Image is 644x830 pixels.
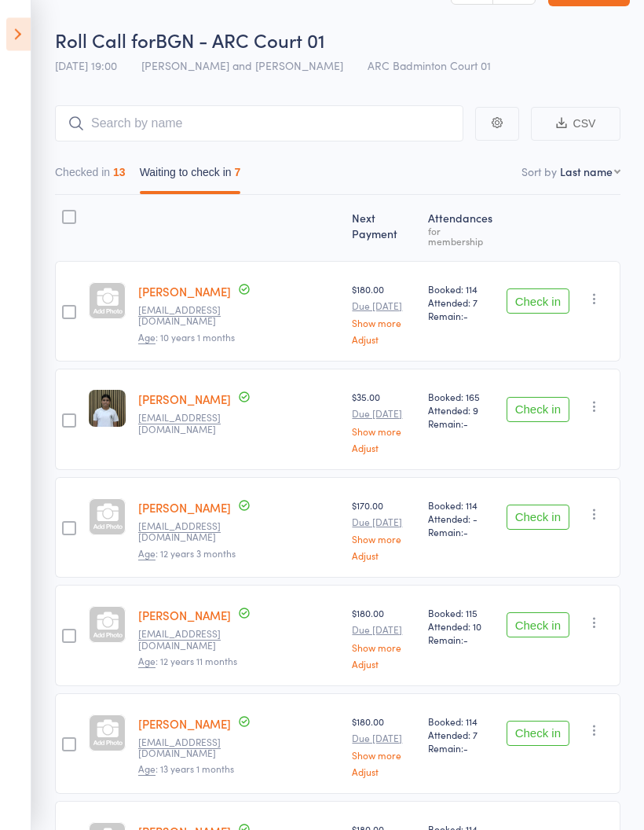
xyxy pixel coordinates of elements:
[428,404,493,417] span: Attended: 9
[141,58,343,74] span: [PERSON_NAME] and [PERSON_NAME]
[507,398,569,423] button: Check in
[113,167,126,179] div: 13
[531,108,620,141] button: CSV
[352,625,415,636] small: Due [DATE]
[138,413,240,435] small: prabhu.mb@gmail.com
[352,767,415,777] a: Adjust
[521,164,557,180] label: Sort by
[422,203,499,255] div: Atten­dances
[352,607,415,669] div: $180.00
[138,284,231,300] a: [PERSON_NAME]
[428,296,493,310] span: Attended: 7
[428,715,493,729] span: Booked: 114
[352,318,415,329] a: Show more
[560,164,613,180] div: Last name
[235,167,241,179] div: 7
[352,409,415,420] small: Due [DATE]
[463,526,468,539] span: -
[507,722,569,747] button: Check in
[138,655,237,669] span: : 12 years 11 months
[138,629,240,652] small: Rbalajivcy@gmail.com
[138,716,231,733] a: [PERSON_NAME]
[352,643,415,653] a: Show more
[463,634,468,647] span: -
[352,427,415,437] a: Show more
[428,512,493,526] span: Attended: -
[428,417,493,431] span: Remain:
[138,500,231,516] a: [PERSON_NAME]
[352,335,415,345] a: Adjust
[55,58,117,74] span: [DATE] 19:00
[352,534,415,545] a: Show more
[352,715,415,777] div: $180.00
[352,301,415,312] small: Due [DATE]
[428,729,493,742] span: Attended: 7
[428,526,493,539] span: Remain:
[428,620,493,634] span: Attended: 10
[138,762,234,777] span: : 13 years 1 months
[428,391,493,404] span: Booked: 165
[352,499,415,561] div: $170.00
[428,607,493,620] span: Booked: 115
[346,203,422,255] div: Next Payment
[428,283,493,296] span: Booked: 114
[138,521,240,544] small: zia.rahman75@gmail.com
[507,613,569,638] button: Check in
[89,391,126,428] img: image1750465366.png
[428,742,493,755] span: Remain:
[428,499,493,512] span: Booked: 114
[138,391,231,408] a: [PERSON_NAME]
[463,310,468,323] span: -
[352,391,415,453] div: $35.00
[428,634,493,647] span: Remain:
[55,28,156,53] span: Roll Call for
[428,310,493,323] span: Remain:
[507,289,569,314] button: Check in
[352,733,415,744] small: Due [DATE]
[507,505,569,531] button: Check in
[428,226,493,247] div: for membership
[352,659,415,670] a: Adjust
[352,283,415,345] div: $180.00
[138,305,240,328] small: Shwethabhumana@gmail.com
[156,28,325,53] span: BGN - ARC Court 01
[463,417,468,431] span: -
[138,331,235,345] span: : 10 years 1 months
[55,106,463,142] input: Search by name
[463,742,468,755] span: -
[55,159,126,195] button: Checked in13
[352,751,415,761] a: Show more
[140,159,241,195] button: Waiting to check in7
[352,443,415,454] a: Adjust
[352,517,415,528] small: Due [DATE]
[368,58,491,74] span: ARC Badminton Court 01
[138,737,240,760] small: ks.jitendra@gmail.com
[138,547,236,561] span: : 12 years 3 months
[352,551,415,561] a: Adjust
[138,608,231,624] a: [PERSON_NAME]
